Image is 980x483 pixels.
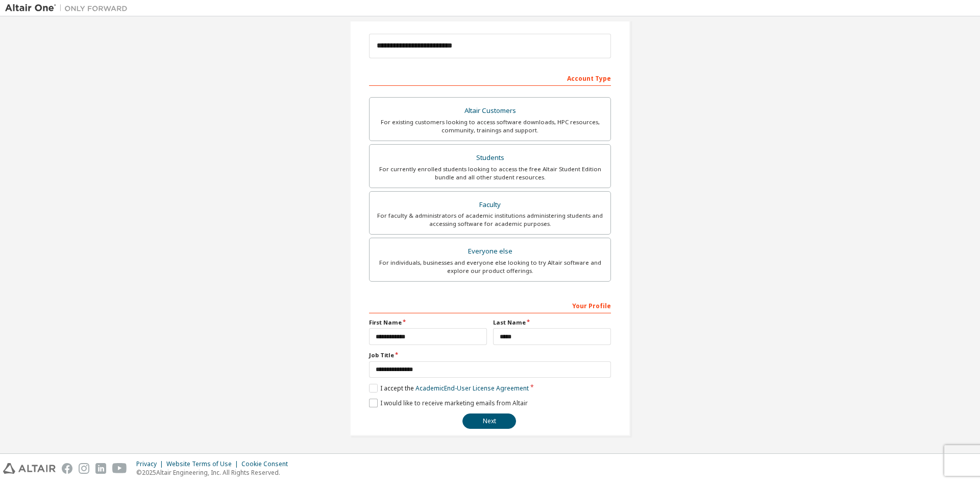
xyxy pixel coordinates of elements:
div: For individuals, businesses and everyone else looking to try Altair software and explore our prod... [376,259,604,275]
label: I accept the [369,384,529,393]
div: For faculty & administrators of academic institutions administering students and accessing softwa... [376,212,604,228]
div: Altair Customers [376,104,604,118]
div: For currently enrolled students looking to access the free Altair Student Edition bundle and all ... [376,165,604,181]
div: Privacy [136,460,166,468]
img: linkedin.svg [95,463,106,474]
p: © 2025 Altair Engineering, Inc. All Rights Reserved. [136,468,294,477]
img: youtube.svg [112,463,127,474]
div: Your Profile [369,297,611,313]
div: Everyone else [376,244,604,259]
label: Job Title [369,351,611,359]
label: I would like to receive marketing emails from Altair [369,399,528,407]
label: Last Name [493,318,611,327]
div: Students [376,151,604,165]
img: Altair One [5,3,133,13]
div: Cookie Consent [241,460,294,468]
div: Account Type [369,70,611,86]
a: Academic End-User License Agreement [415,384,529,393]
img: facebook.svg [62,463,72,474]
label: First Name [369,318,487,327]
div: For existing customers looking to access software downloads, HPC resources, community, trainings ... [376,118,604,134]
button: Next [462,413,516,429]
div: Faculty [376,198,604,212]
img: altair_logo.svg [3,463,56,474]
img: instagram.svg [79,463,89,474]
div: Website Terms of Use [166,460,241,468]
